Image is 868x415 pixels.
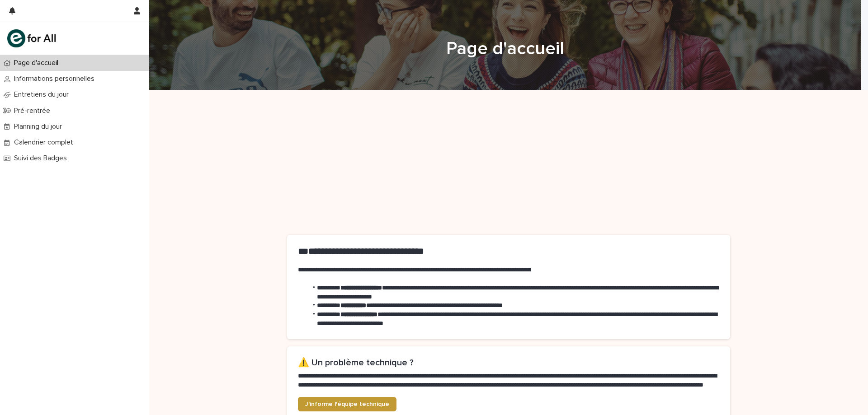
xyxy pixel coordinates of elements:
[10,122,69,131] p: Planning du jour
[10,154,74,163] p: Suivi des Badges
[10,138,80,147] p: Calendrier complet
[10,75,102,83] p: Informations personnelles
[10,107,57,115] p: Pré-rentrée
[284,38,727,60] h1: Page d'accueil
[305,401,389,407] span: J'informe l'équipe technique
[10,90,76,99] p: Entretiens du jour
[298,357,719,368] h2: ⚠️ Un problème technique ?
[7,29,56,47] img: mHINNnv7SNCQZijbaqql
[298,397,396,411] a: J'informe l'équipe technique
[10,59,66,67] p: Page d'accueil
